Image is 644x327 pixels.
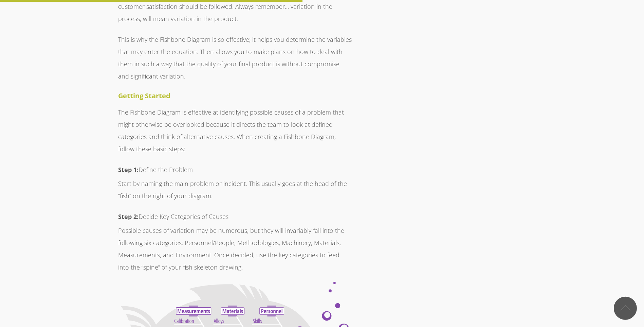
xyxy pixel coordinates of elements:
[118,163,352,176] p: Define the Problem
[118,106,352,155] p: The Fishbone Diagram is effective at identifying possible causes of a problem that might otherwis...
[118,166,139,174] strong: Step 1:
[118,33,352,82] p: This is why the Fishbone Diagram is so effective; it helps you determine the variables that may e...
[118,224,352,273] p: Possible causes of variation may be numerous, but they will invariably fall into the following si...
[118,210,352,223] p: Decide Key Categories of Causes
[118,212,139,221] strong: Step 2:
[118,91,170,100] strong: Getting Started
[118,177,352,202] p: Start by naming the main problem or incident. This usually goes at the head of the “fish” on the ...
